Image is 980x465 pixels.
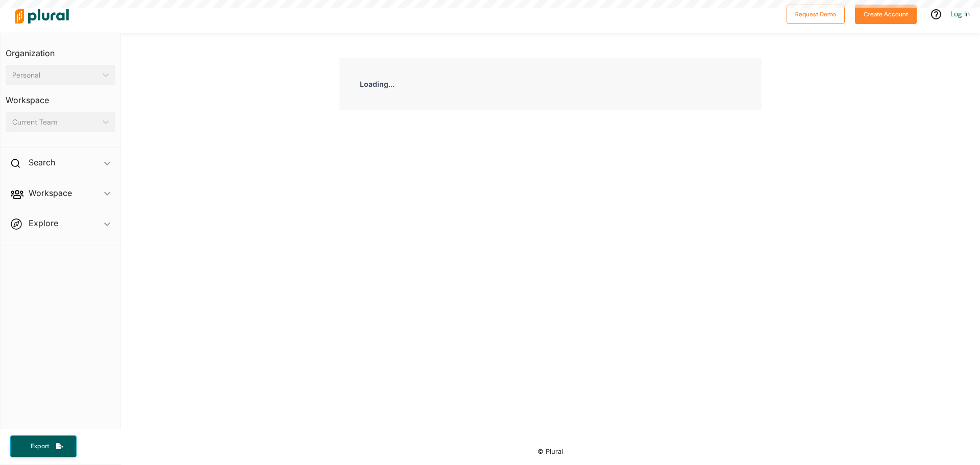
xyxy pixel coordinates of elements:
[23,442,56,451] span: Export
[950,9,970,18] a: Log In
[855,5,917,24] button: Create Account
[787,5,845,24] button: Request Demo
[339,58,762,110] div: Loading...
[6,38,115,61] h3: Organization
[12,70,99,81] div: Personal
[12,117,99,128] div: Current Team
[29,157,55,168] h2: Search
[537,448,563,455] small: © Plural
[787,8,845,19] a: Request Demo
[6,85,115,108] h3: Workspace
[10,435,77,457] button: Export
[855,8,917,19] a: Create Account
